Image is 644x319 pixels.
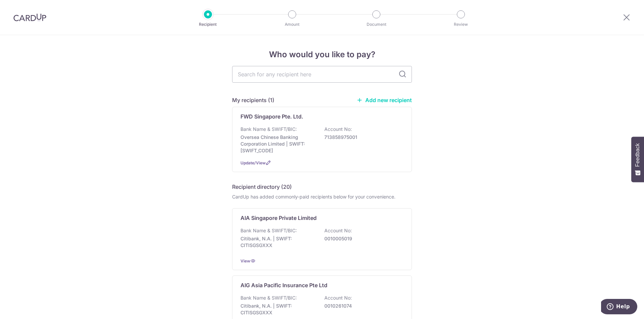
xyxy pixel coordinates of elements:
[240,134,316,154] p: Oversea Chinese Banking Corporation Limited | SWIFT: [SWIFT_CODE]
[183,21,233,28] p: Recipient
[232,96,274,104] h5: My recipients (1)
[232,193,412,200] div: CardUp has added commonly-paid recipients below for your convenience.
[324,303,399,309] p: 0010261074
[240,258,250,263] a: View
[240,235,316,249] p: Citibank, N.A. | SWIFT: CITISGSGXXX
[635,143,641,167] span: Feedback
[324,134,399,141] p: 713858975001
[240,303,316,316] p: Citibank, N.A. | SWIFT: CITISGSGXXX
[232,66,412,83] input: Search for any recipient here
[240,126,297,133] p: Bank Name & SWIFT/BIC:
[601,299,637,316] iframe: Opens a widget where you can find more information
[13,13,46,21] img: CardUp
[324,235,399,242] p: 0010005019
[631,137,644,182] button: Feedback - Show survey
[324,126,352,133] p: Account No:
[240,112,303,121] p: FWD Singapore Pte. Ltd.
[352,21,401,28] p: Document
[324,295,352,301] p: Account No:
[232,49,412,61] h4: Who would you like to pay?
[436,21,486,28] p: Review
[232,183,292,191] h5: Recipient directory (20)
[240,295,297,301] p: Bank Name & SWIFT/BIC:
[357,97,412,103] a: Add new recipient
[240,160,266,165] a: Update/View
[240,281,327,289] p: AIG Asia Pacific Insurance Pte Ltd
[240,227,297,234] p: Bank Name & SWIFT/BIC:
[240,214,317,222] p: AIA Singapore Private Limited
[324,227,352,234] p: Account No:
[267,21,317,28] p: Amount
